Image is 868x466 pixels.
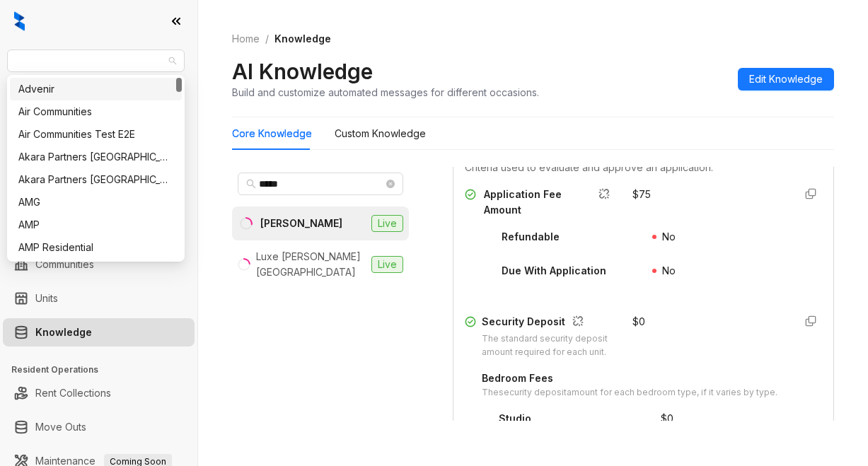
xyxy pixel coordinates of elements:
[18,217,173,233] div: AMP
[10,236,182,259] div: AMP Residential
[371,215,403,232] span: Live
[18,127,173,142] div: Air Communities Test E2E
[3,284,195,313] li: Units
[3,95,195,123] li: Leads
[232,126,312,141] div: Core Knowledge
[3,318,195,346] li: Knowledge
[386,180,395,188] span: close-circle
[18,172,173,187] div: Akara Partners [GEOGRAPHIC_DATA]
[465,160,822,175] div: Criteria used to evaluate and approve an application.
[35,413,86,441] a: Move Outs
[232,85,539,100] div: Build and customize automated messages for different occasions.
[661,411,673,426] div: $ 0
[35,284,58,313] a: Units
[18,149,173,165] div: Akara Partners [GEOGRAPHIC_DATA]
[229,31,262,47] a: Home
[632,314,645,330] div: $ 0
[10,78,182,100] div: Advenir
[10,146,182,168] div: Akara Partners Nashville
[3,190,195,218] li: Collections
[232,58,373,85] h2: AI Knowledge
[484,187,615,218] div: Application Fee Amount
[738,68,834,91] button: Edit Knowledge
[11,363,197,376] h3: Resident Operations
[3,379,195,407] li: Rent Collections
[35,379,111,407] a: Rent Collections
[14,11,25,31] img: logo
[18,104,173,120] div: Air Communities
[18,81,173,97] div: Advenir
[499,411,531,426] div: Studio
[274,33,331,45] span: Knowledge
[662,264,676,276] span: No
[10,214,182,236] div: AMP
[502,263,606,279] div: Due With Application
[10,123,182,146] div: Air Communities Test E2E
[18,240,173,255] div: AMP Residential
[10,168,182,191] div: Akara Partners Phoenix
[502,229,560,245] div: Refundable
[371,256,403,273] span: Live
[18,194,173,210] div: AMG
[482,371,777,386] div: Bedroom Fees
[10,191,182,214] div: AMG
[265,31,269,47] li: /
[3,156,195,184] li: Leasing
[662,231,676,243] span: No
[35,318,92,346] a: Knowledge
[482,386,777,400] div: The security deposit amount for each bedroom type, if it varies by type.
[632,187,651,202] div: $ 75
[10,100,182,123] div: Air Communities
[260,216,342,231] div: [PERSON_NAME]
[35,250,94,279] a: Communities
[246,179,256,189] span: search
[335,126,426,141] div: Custom Knowledge
[749,71,823,87] span: Edit Knowledge
[3,413,195,441] li: Move Outs
[256,249,366,280] div: Luxe [PERSON_NAME][GEOGRAPHIC_DATA]
[482,314,615,332] div: Security Deposit
[482,332,615,359] div: The standard security deposit amount required for each unit.
[3,250,195,279] li: Communities
[16,50,176,71] span: Magnolia Capital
